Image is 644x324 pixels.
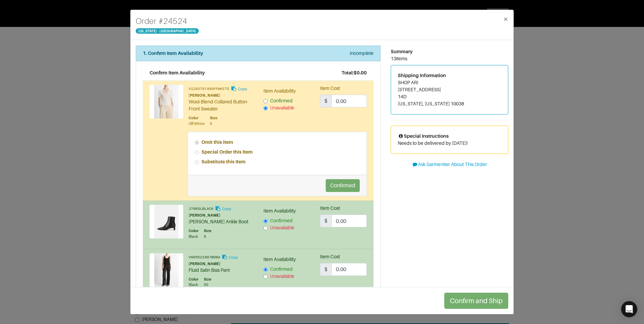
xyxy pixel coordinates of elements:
small: Copy [222,207,231,211]
span: Shipping Information [398,73,446,78]
button: Copy [230,85,248,93]
label: Item Availability [263,88,296,95]
span: Unavailable [270,105,294,110]
span: Confirmed [270,218,293,223]
label: Item Cost [320,85,340,92]
input: Confirmed [263,267,268,272]
div: Total: $0.00 [342,69,367,76]
div: XS [204,282,211,288]
input: Substitute this Item [195,160,199,164]
address: SHOP ARI [STREET_ADDRESS] 14D [US_STATE], [US_STATE] 10038 [398,79,501,107]
img: Product [150,205,183,238]
small: V995521907BONA [189,255,220,259]
button: Copy [215,205,232,213]
div: Size [204,228,211,234]
button: Copy [221,253,238,261]
div: Black [189,234,198,239]
small: V129379749OFFWHITE [189,87,229,91]
strong: 1. Confirm Item Availability [143,51,203,56]
button: Confirm and Ship [444,293,508,309]
div: Fluid Satin Bias Pant [189,267,253,274]
strong: Substitute this Item [201,159,246,164]
input: Unavailable [263,274,268,279]
div: Color [189,228,198,234]
div: S [210,121,217,127]
input: Special Order this Item [195,150,199,155]
img: Product [150,85,183,119]
input: Confirmed [263,219,268,223]
div: Off White [189,121,204,127]
button: Ask Garmentier About This Order [391,159,508,170]
div: Open Intercom Messenger [621,301,637,317]
div: Wool-Blend Collared Button-Front Sweater [189,98,253,112]
span: [US_STATE] - [GEOGRAPHIC_DATA] [136,28,199,34]
img: Product [150,253,183,287]
span: Special Instructions [398,133,449,139]
span: $ [320,95,332,107]
div: Confirm Item Availability [150,69,205,76]
div: 13 items [391,55,508,62]
button: Close [498,10,514,29]
input: Unavailable [263,106,268,110]
div: [PERSON_NAME] Ankle Boot [189,218,253,225]
input: Unavailable [263,226,268,230]
input: Confirmed [263,99,268,103]
p: Needs to be delivered by [DATE]! [398,140,501,147]
strong: Omit this item [201,139,233,145]
div: Black [189,282,198,288]
span: $ [320,215,332,227]
div: Color [189,115,204,121]
span: Unavailable [270,273,294,279]
span: Unavailable [270,225,294,230]
div: [PERSON_NAME] [189,261,253,267]
small: J7003LBLACK [189,207,214,211]
span: Confirmed [270,98,293,103]
span: Confirmed [270,266,293,272]
small: Copy [229,255,238,259]
label: Item Availability [263,207,296,215]
em: Incomplete [350,51,374,56]
input: Omit this item [195,140,199,145]
div: Color [189,277,198,282]
div: Size [204,277,211,282]
div: 9 [204,234,211,239]
small: Copy [238,87,247,91]
span: × [503,14,508,24]
div: Size [210,115,217,121]
h4: Order # 24524 [136,15,199,27]
span: $ [320,263,332,276]
label: Item Cost [320,253,340,260]
label: Item Cost [320,205,340,212]
div: [PERSON_NAME] [189,93,253,98]
strong: Special Order this Item [201,149,253,155]
div: Summary [391,48,508,55]
div: [PERSON_NAME] [189,213,253,218]
label: Item Availability [263,256,296,263]
button: Confirmed [326,179,360,192]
